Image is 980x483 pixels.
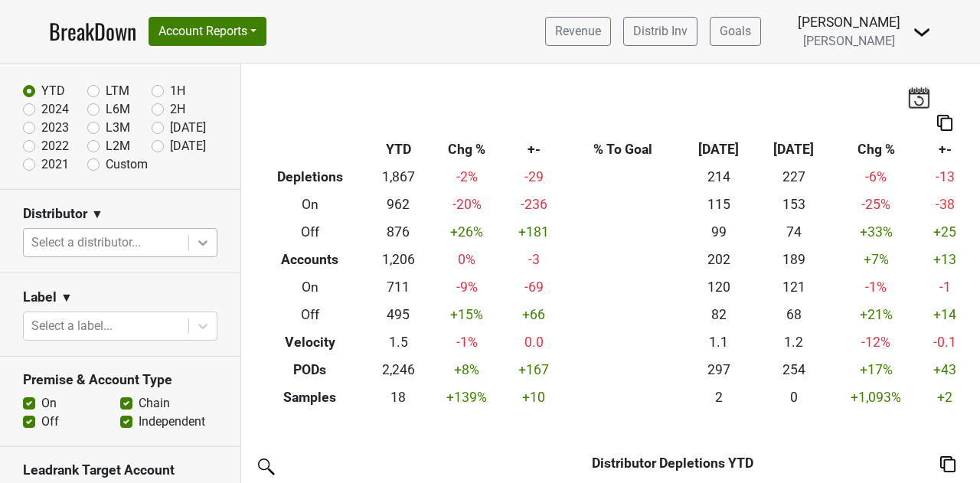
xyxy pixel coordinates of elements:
td: -0.1 [921,328,969,356]
td: 495 [367,301,430,328]
td: -1 % [831,274,921,302]
td: -25 % [831,191,921,219]
td: 0.0 [505,328,563,356]
td: 2 [681,383,756,411]
td: -38 [921,191,969,219]
label: [DATE] [170,119,206,137]
td: +10 [505,383,563,411]
a: Revenue [545,17,611,46]
td: 74 [756,219,831,246]
td: +8 % [430,356,505,383]
th: Accounts [253,246,367,274]
img: Copy to clipboard [937,115,952,131]
a: BreakDown [49,15,136,47]
td: -1 % [430,328,505,356]
td: 1.5 [367,328,430,356]
td: 121 [756,274,831,302]
td: +167 [505,356,563,383]
th: Off [253,301,367,328]
td: +17 % [831,356,921,383]
td: -69 [505,274,563,302]
td: +21 % [831,301,921,328]
td: 227 [756,164,831,191]
label: [DATE] [170,137,206,155]
td: 1.1 [681,328,756,356]
td: +139 % [430,383,505,411]
td: +33 % [831,219,921,246]
td: +66 [505,301,563,328]
label: 2022 [41,137,69,155]
td: 214 [681,164,756,191]
label: On [41,394,57,413]
label: YTD [41,82,65,100]
td: -1 [921,274,969,302]
td: +43 [921,356,969,383]
th: [DATE] [756,136,831,164]
td: 82 [681,301,756,328]
th: On [253,274,367,302]
td: 115 [681,191,756,219]
td: +7 % [831,246,921,274]
div: [PERSON_NAME] [798,12,900,32]
td: -236 [505,191,563,219]
td: -3 [505,246,563,274]
td: 2,246 [367,356,430,383]
td: -29 [505,164,563,191]
td: 153 [756,191,831,219]
label: L3M [106,119,130,137]
th: Depletions [253,164,367,191]
td: 0 % [430,246,505,274]
td: 711 [367,274,430,302]
td: +13 [921,246,969,274]
td: -6 % [831,164,921,191]
td: 1,206 [367,246,430,274]
td: -13 [921,164,969,191]
td: 0 [756,383,831,411]
label: Off [41,413,59,431]
td: +15 % [430,301,505,328]
td: 202 [681,246,756,274]
td: +1,093 % [831,383,921,411]
img: Copy to clipboard [940,456,955,472]
label: 2H [170,100,185,119]
th: % To Goal [563,136,681,164]
td: +2 [921,383,969,411]
label: 2024 [41,100,69,119]
td: 99 [681,219,756,246]
th: +- [505,136,563,164]
td: -9 % [430,274,505,302]
label: Custom [106,155,148,174]
td: -12 % [831,328,921,356]
label: 2021 [41,155,69,174]
label: L6M [106,100,130,119]
th: Off [253,219,367,246]
td: 18 [367,383,430,411]
img: Dropdown Menu [913,23,931,41]
td: 254 [756,356,831,383]
td: 876 [367,219,430,246]
th: Samples [253,383,367,411]
h3: Premise & Account Type [23,372,217,388]
h3: Leadrank Target Account [23,462,217,478]
label: L2M [106,137,130,155]
td: 189 [756,246,831,274]
td: -20 % [430,191,505,219]
td: -2 % [430,164,505,191]
th: Velocity [253,328,367,356]
img: filter [253,453,277,478]
td: +26 % [430,219,505,246]
td: +181 [505,219,563,246]
h3: Label [23,289,57,305]
span: ▼ [91,205,103,224]
th: Chg % [831,136,921,164]
a: Distrib Inv [623,17,697,46]
label: LTM [106,82,129,100]
img: last_updated_date [907,86,930,108]
a: Goals [710,17,761,46]
label: Chain [139,394,170,413]
th: On [253,191,367,219]
button: Account Reports [149,17,266,46]
td: +14 [921,301,969,328]
label: 2023 [41,119,69,137]
h3: Distributor [23,206,87,222]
